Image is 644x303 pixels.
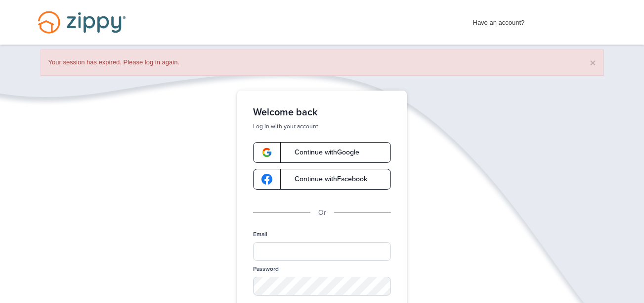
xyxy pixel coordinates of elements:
[285,176,367,183] span: Continue with Facebook
[253,106,391,118] h1: Welcome back
[253,230,267,239] label: Email
[253,169,391,190] a: google-logoContinue withFacebook
[253,122,391,130] p: Log in with your account.
[590,57,596,68] button: ×
[41,50,604,76] div: Your session has expired. Please log in again.
[253,142,391,163] a: google-logoContinue withGoogle
[253,242,391,261] input: Email
[473,12,525,28] span: Have an account?
[318,207,326,218] p: Or
[261,147,272,158] img: google-logo
[261,174,272,185] img: google-logo
[285,149,359,156] span: Continue with Google
[253,265,279,273] label: Password
[253,277,391,296] input: Password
